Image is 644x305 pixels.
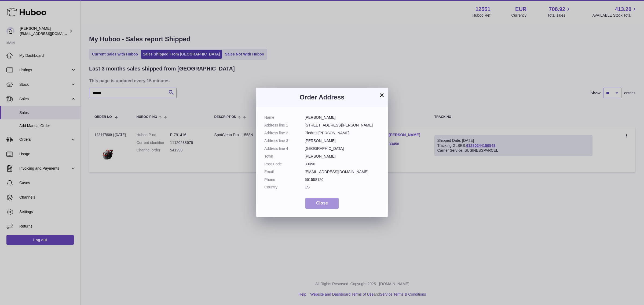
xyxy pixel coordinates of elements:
h3: Order Address [264,93,380,102]
dt: Email [264,169,305,174]
dt: Phone [264,177,305,182]
dt: Post Code [264,162,305,167]
dt: Address line 2 [264,131,305,136]
dd: [PERSON_NAME] [305,154,380,159]
dt: Country [264,185,305,190]
dd: [STREET_ADDRESS][PERSON_NAME] [305,123,380,128]
dd: ES [305,185,380,190]
dt: Town [264,154,305,159]
button: Close [305,198,339,209]
dt: Address line 1 [264,123,305,128]
dt: Address line 4 [264,146,305,151]
dd: 661558120 [305,177,380,182]
dt: Name [264,115,305,120]
dd: [EMAIL_ADDRESS][DOMAIN_NAME] [305,169,380,174]
dd: [PERSON_NAME] [305,138,380,143]
dd: 33450 [305,162,380,167]
dd: [PERSON_NAME] [305,115,380,120]
span: Close [316,201,328,205]
dd: Piedras [PERSON_NAME] [305,131,380,136]
button: × [379,92,385,98]
dt: Address line 3 [264,138,305,143]
dd: [GEOGRAPHIC_DATA] [305,146,380,151]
